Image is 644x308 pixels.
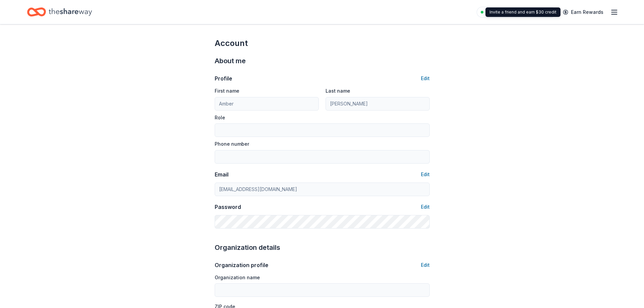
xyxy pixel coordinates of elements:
[421,170,430,179] button: Edit
[27,4,92,20] a: Home
[485,7,560,17] div: Invite a friend and earn $30 credit
[326,88,350,94] label: Last name
[215,55,430,66] div: About me
[215,170,229,179] div: Email
[215,74,232,82] div: Profile
[421,74,430,82] button: Edit
[215,88,239,94] label: First name
[215,274,260,281] label: Organization name
[215,261,268,269] div: Organization profile
[559,6,607,18] a: Earn Rewards
[477,7,556,18] a: Pro trial ends on 7PM[DATE]
[215,38,430,49] div: Account
[421,261,430,269] button: Edit
[421,203,430,211] button: Edit
[215,114,225,121] label: Role
[215,203,241,211] div: Password
[215,242,430,253] div: Organization details
[215,141,249,147] label: Phone number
